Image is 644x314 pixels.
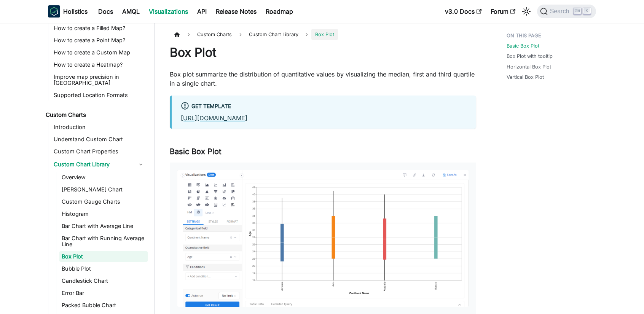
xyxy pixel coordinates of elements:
[51,146,148,157] a: Custom Chart Properties
[51,134,148,145] a: Understand Custom Chart
[59,196,148,207] a: Custom Gauge Charts
[181,114,247,122] a: [URL][DOMAIN_NAME]
[40,23,155,314] nav: Docs sidebar
[507,42,539,49] a: Basic Box Plot
[59,172,148,183] a: Overview
[51,90,148,100] a: Supported Location Formats
[193,5,211,18] a: API
[170,70,476,88] p: Box plot summarize the distribution of quantitative values by visualizing the median, first and t...
[170,147,476,156] h3: Basic Box Plot
[51,59,148,70] a: How to create a Heatmap?
[51,158,134,171] a: Custom Chart Library
[43,110,148,120] a: Custom Charts
[59,276,148,286] a: Candlestick Chart
[59,209,148,219] a: Histogram
[170,45,476,60] h1: Box Plot
[193,29,236,40] span: Custom Charts
[59,263,148,274] a: Bubble Plot
[59,288,148,298] a: Error Bar
[51,23,148,33] a: How to create a Filled Map?
[520,5,532,18] button: Switch between dark and light mode (currently light mode)
[311,29,338,40] span: Box Plot
[51,47,148,58] a: How to create a Custom Map
[118,5,144,18] a: AMQL
[249,32,298,37] span: Custom Chart Library
[51,72,148,88] a: Improve map precision in [GEOGRAPHIC_DATA]
[507,53,553,60] a: Box Plot with tooltip
[48,5,60,18] img: Holistics
[134,158,148,171] button: Collapse sidebar category 'Custom Chart Library'
[51,122,148,132] a: Introduction
[507,73,544,81] a: Vertical Box Plot
[144,5,193,18] a: Visualizations
[548,8,574,15] span: Search
[63,7,88,16] b: Holistics
[51,35,148,46] a: How to create a Point Map?
[59,233,148,250] a: Bar Chart with Running Average Line
[59,300,148,311] a: Packed Bubble Chart
[440,5,486,18] a: v3.0 Docs
[486,5,520,18] a: Forum
[507,63,551,70] a: Horizontal Box Plot
[211,5,261,18] a: Release Notes
[583,8,591,14] kbd: K
[261,5,298,18] a: Roadmap
[48,5,88,18] a: HolisticsHolistics
[94,5,118,18] a: Docs
[170,29,476,40] nav: Breadcrumbs
[170,29,184,40] a: Home page
[59,251,148,262] a: Box Plot
[59,221,148,231] a: Bar Chart with Average Line
[59,184,148,195] a: [PERSON_NAME] Chart
[245,29,302,40] a: Custom Chart Library
[537,5,596,18] button: Search (Ctrl+K)
[181,102,467,112] div: Get Template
